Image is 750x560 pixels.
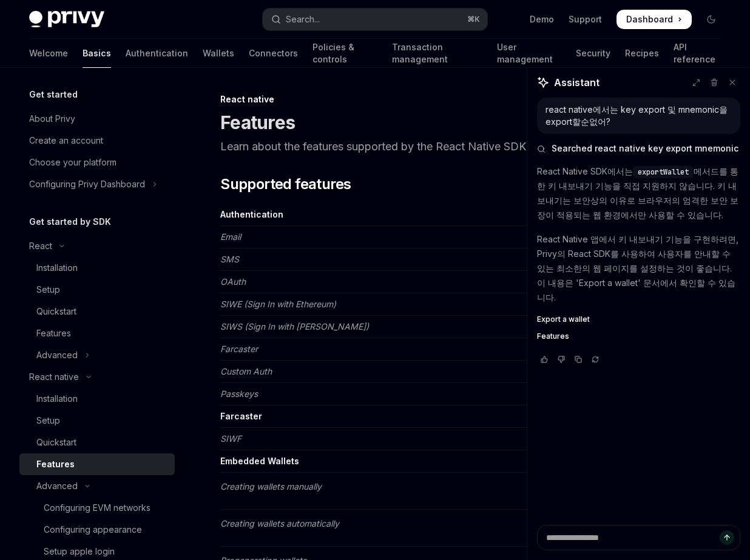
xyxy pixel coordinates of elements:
div: Setup [36,413,60,428]
span: Supported features [220,175,351,194]
em: SMS [220,254,239,264]
em: Creating wallets manually [220,481,322,492]
button: Open search [263,8,487,30]
a: Dashboard [617,10,692,29]
a: Wallets [203,39,234,68]
div: Setup [36,282,60,297]
span: Export a wallet [537,315,590,324]
div: Advanced [36,479,78,493]
a: Transaction management [392,39,482,68]
span: Searched react native key export mnemonic [552,142,738,155]
div: Configuring EVM networks [44,501,150,515]
em: SIWS (Sign In with [PERSON_NAME]) [220,321,369,332]
span: exportWallet [638,167,689,177]
span: ⌘ K [467,15,480,24]
textarea: Ask a question... [537,525,740,550]
button: Vote that response was good [537,353,552,365]
div: Quickstart [36,435,76,450]
div: React native [29,370,79,384]
a: Configuring EVM networks [19,497,175,519]
span: Dashboard [626,13,673,25]
h5: Get started by SDK [29,215,111,229]
h5: Get started [29,87,78,102]
div: Installation [36,392,78,406]
a: Quickstart [19,432,175,453]
a: Support [569,13,602,25]
strong: Farcaster [220,411,262,421]
a: Installation [19,257,175,279]
a: Quickstart [19,301,175,322]
a: Configuring appearance [19,519,175,541]
a: Security [576,39,610,68]
em: Email [220,232,241,242]
p: React Native 앱에서 키 내보내기 기능을 구현하려면, Privy의 React SDK를 사용하여 사용자를 안내할 수 있는 최소한의 웹 페이지를 설정하는 것이 좋습니다.... [537,232,740,305]
span: Features [537,332,569,341]
div: Setup apple login [44,544,115,559]
a: Features [19,453,175,475]
strong: Embedded Wallets [220,456,299,466]
div: Features [36,457,75,472]
button: Toggle Configuring Privy Dashboard section [19,173,175,195]
a: Setup [19,279,175,301]
em: Passkeys [220,388,258,399]
div: Configuring appearance [44,522,142,537]
p: Learn about the features supported by the React Native SDK [220,138,728,155]
button: Vote that response was not good [554,353,569,365]
div: React [29,239,52,253]
a: API reference [674,39,721,68]
em: SIWF [220,433,242,444]
em: Farcaster [220,344,258,354]
a: Choose your platform [19,152,175,173]
a: Demo [530,13,554,25]
a: Basics [83,39,111,68]
div: Advanced [36,348,78,362]
a: Connectors [249,39,298,68]
button: Toggle React section [19,235,175,257]
img: dark logo [29,11,104,28]
em: SIWE (Sign In with Ethereum) [220,299,336,309]
button: Searched react native key export mnemonic [537,142,740,155]
div: Create an account [29,133,103,148]
a: Setup [19,410,175,432]
a: Policies & controls [312,39,377,68]
div: Features [36,326,71,341]
a: About Privy [19,108,175,130]
a: Features [537,332,740,341]
button: Toggle React native section [19,366,175,388]
a: Welcome [29,39,68,68]
a: Features [19,322,175,344]
button: Send message [720,530,734,545]
strong: Authentication [220,209,283,219]
div: Choose your platform [29,155,117,170]
a: Authentication [126,39,188,68]
em: Custom Auth [220,366,272,376]
div: About Privy [29,112,75,126]
h1: Features [220,112,295,133]
a: Create an account [19,130,175,152]
div: React native [220,93,728,105]
div: Installation [36,261,78,275]
span: Assistant [554,75,600,90]
a: Export a wallet [537,315,740,324]
button: Copy chat response [571,353,586,365]
div: Search... [286,12,320,27]
a: User management [497,39,561,68]
button: Toggle Advanced section [19,475,175,497]
div: Configuring Privy Dashboard [29,177,145,192]
a: Recipes [625,39,659,68]
div: react native에서는 key export 및 mnemonic을 export할순없어? [546,104,732,128]
button: Toggle Advanced section [19,344,175,366]
div: Quickstart [36,304,76,319]
em: OAuth [220,276,246,287]
button: Reload last chat [588,353,603,365]
a: Installation [19,388,175,410]
button: Toggle dark mode [701,10,721,29]
p: React Native SDK에서는 메서드를 통한 키 내보내기 기능을 직접 지원하지 않습니다. 키 내보내기는 보안상의 이유로 브라우저의 엄격한 보안 보장이 적용되는 웹 환경에... [537,164,740,222]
